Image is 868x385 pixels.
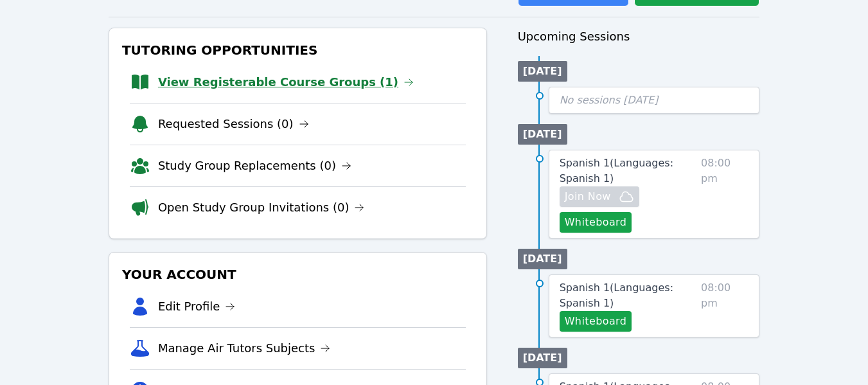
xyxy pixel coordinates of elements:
[158,199,365,217] a: Open Study Group Invitations (0)
[158,339,331,357] a: Manage Air Tutors Subjects
[158,73,414,91] a: View Registerable Course Groups (1)
[560,212,632,233] button: Whiteboard
[560,94,659,106] span: No sessions [DATE]
[518,348,567,368] li: [DATE]
[560,311,632,332] button: Whiteboard
[518,61,567,82] li: [DATE]
[560,156,696,186] a: Spanish 1(Languages: Spanish 1)
[565,189,611,204] span: Join Now
[158,298,236,316] a: Edit Profile
[518,124,567,145] li: [DATE]
[158,157,351,175] a: Study Group Replacements (0)
[518,28,760,46] h3: Upcoming Sessions
[560,280,696,311] a: Spanish 1(Languages: Spanish 1)
[701,280,748,332] span: 08:00 pm
[560,186,639,207] button: Join Now
[518,249,567,269] li: [DATE]
[120,263,476,286] h3: Your Account
[701,156,748,233] span: 08:00 pm
[158,115,309,133] a: Requested Sessions (0)
[560,282,673,309] span: Spanish 1 ( Languages: Spanish 1 )
[120,39,476,62] h3: Tutoring Opportunities
[560,157,673,184] span: Spanish 1 ( Languages: Spanish 1 )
